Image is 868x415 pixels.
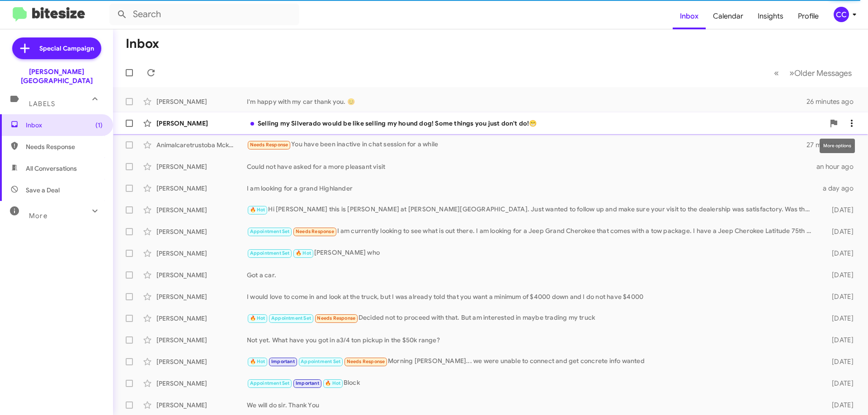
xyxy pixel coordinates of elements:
div: [DATE] [817,227,861,236]
span: 🔥 Hot [250,359,265,364]
div: [PERSON_NAME] who [247,248,817,258]
span: Appointment Set [250,250,290,256]
div: I am currently looking to see what is out there. I am looking for a Jeep Grand Cherokee that come... [247,226,817,237]
span: 🔥 Hot [296,250,311,256]
span: Appointment Set [271,315,311,321]
span: 🔥 Hot [250,207,265,213]
div: [DATE] [817,336,861,345]
div: We will do sir. Thank You [247,401,817,410]
div: [DATE] [817,249,861,258]
button: CC [826,7,858,22]
div: [PERSON_NAME] [156,162,247,171]
span: Appointment Set [250,380,290,386]
div: Not yet. What have you got in a3/4 ton pickup in the $50k range? [247,336,817,345]
div: [DATE] [817,205,861,214]
div: Selling my Silverado would be like selling my hound dog! Some things you just don't do!😁 [247,119,825,128]
a: Special Campaign [12,37,101,59]
div: Got a car. [247,270,817,280]
a: Inbox [673,3,706,29]
span: More [29,212,47,220]
div: [PERSON_NAME] [156,119,247,128]
div: You have been inactive in chat session for a while [247,140,807,150]
button: Next [784,64,857,82]
div: [PERSON_NAME] [156,314,247,323]
div: an hour ago [816,162,861,171]
div: More options [820,139,855,153]
span: Appointment Set [250,228,290,234]
div: [PERSON_NAME] [156,205,247,214]
div: Animalcaretrustoba Mckameyanimalcenter [156,140,247,149]
div: 27 minutes ago [807,140,861,149]
span: (1) [95,121,103,130]
nav: Page navigation example [769,64,857,82]
div: [PERSON_NAME] [156,249,247,258]
div: [DATE] [817,401,861,410]
span: Needs Response [317,315,355,321]
span: 🔥 Hot [250,315,265,321]
span: Save a Deal [26,186,60,195]
input: Search [109,4,299,25]
div: [DATE] [817,357,861,366]
div: a day ago [817,184,861,193]
div: Hi [PERSON_NAME] this is [PERSON_NAME] at [PERSON_NAME][GEOGRAPHIC_DATA]. Just wanted to follow u... [247,205,817,215]
div: [DATE] [817,292,861,301]
div: [PERSON_NAME] [156,97,247,106]
div: Block [247,378,817,388]
h1: Inbox [126,37,159,51]
div: [PERSON_NAME] [156,227,247,236]
div: I am looking for a grand Highlander [247,184,817,193]
div: I would love to come in and look at the truck, but I was already told that you want a minimum of ... [247,292,817,301]
div: [PERSON_NAME] [156,401,247,410]
span: » [789,67,794,79]
span: « [774,67,779,79]
div: [DATE] [817,314,861,323]
button: Previous [769,64,784,82]
div: CC [834,7,849,22]
span: Needs Response [250,142,288,148]
div: [PERSON_NAME] [156,184,247,193]
div: [PERSON_NAME] [156,357,247,366]
span: 🔥 Hot [325,380,340,386]
span: Needs Response [347,359,385,364]
a: Calendar [706,3,750,29]
span: Labels [29,100,55,108]
div: [PERSON_NAME] [156,270,247,280]
div: 26 minutes ago [807,97,861,106]
div: Decided not to proceed with that. But am interested in maybe trading my truck [247,313,817,323]
span: Older Messages [794,68,852,78]
span: Needs Response [296,228,334,234]
span: Appointment Set [301,359,340,364]
div: [PERSON_NAME] [156,292,247,301]
div: Morning [PERSON_NAME]... we were unable to connect and get concrete info wanted [247,356,817,367]
div: [PERSON_NAME] [156,379,247,388]
span: Needs Response [26,142,103,151]
span: Inbox [26,121,103,130]
span: Special Campaign [39,44,94,53]
a: Profile [791,3,826,29]
div: [DATE] [817,379,861,388]
a: Insights [750,3,791,29]
div: Could not have asked for a more pleasant visit [247,162,816,171]
span: Important [296,380,319,386]
span: All Conversations [26,164,77,173]
span: Important [271,359,295,364]
div: [PERSON_NAME] [156,336,247,345]
div: [DATE] [817,270,861,280]
div: I'm happy with my car thank you. 😊 [247,97,807,106]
